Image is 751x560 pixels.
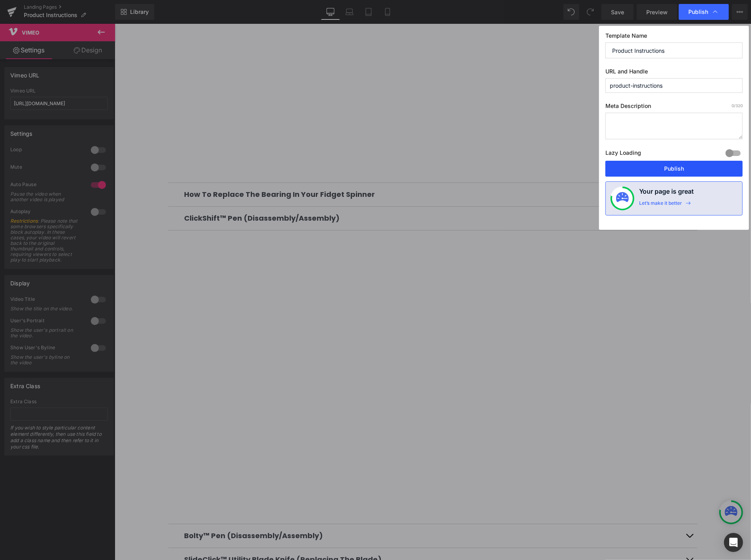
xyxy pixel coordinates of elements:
span: /320 [732,103,743,108]
iframe: Clickshift V4 Assemble and Disassemble Tutorial [91,225,545,490]
button: Publish [605,161,743,177]
div: Open Intercom Messenger [724,533,743,552]
span: 0 [732,103,734,108]
label: Lazy Loading [605,148,641,161]
h4: Your page is great [639,187,694,200]
strong: Bolty™ Pen (Disassembly/Assembly) [69,507,208,517]
strong: SlideClick™ Utility Blade Knife (Replacing The Blade) [69,531,267,541]
div: Let’s make it better [639,200,682,210]
span: Publish [688,8,708,15]
strong: ClickShift™ Pen (Disassembly/Assembly) [69,189,225,199]
label: Meta Description [605,102,743,113]
label: URL and Handle [605,68,743,78]
strong: How To Replace The Bearing In Your Fidget Spinner [69,165,260,175]
label: Template Name [605,32,743,42]
img: onboarding-status.svg [616,192,629,205]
